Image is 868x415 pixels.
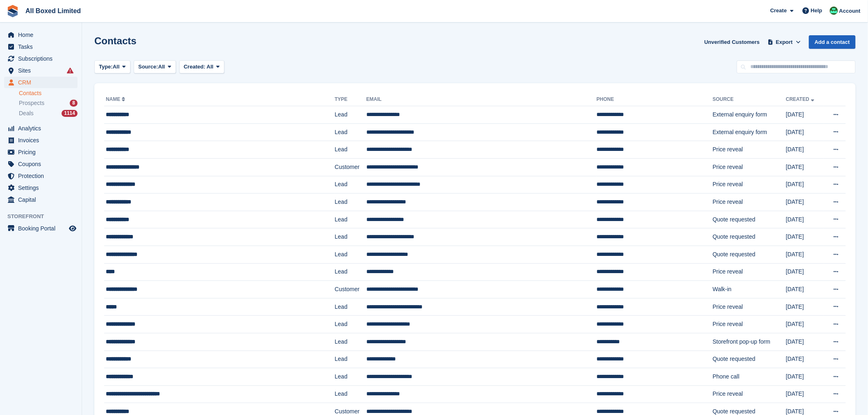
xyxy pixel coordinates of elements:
[4,158,78,170] a: menu
[18,41,67,52] span: Tasks
[335,158,366,176] td: Customer
[713,281,786,299] td: Walk-in
[786,123,824,141] td: [DATE]
[839,7,861,15] span: Account
[335,281,366,299] td: Customer
[18,29,67,41] span: Home
[335,385,366,403] td: Lead
[4,123,78,134] a: menu
[776,38,793,46] span: Export
[713,333,786,351] td: Storefront pop-up form
[335,263,366,281] td: Lead
[786,176,824,194] td: [DATE]
[786,96,816,102] a: Created
[597,93,713,106] th: Phone
[18,123,67,134] span: Analytics
[18,194,67,205] span: Capital
[786,158,824,176] td: [DATE]
[7,212,82,221] span: Storefront
[18,135,67,146] span: Invoices
[4,223,78,234] a: menu
[4,170,78,182] a: menu
[335,176,366,194] td: Lead
[18,223,67,234] span: Booking Portal
[786,211,824,228] td: [DATE]
[713,194,786,211] td: Price reveal
[335,211,366,228] td: Lead
[62,110,78,117] div: 1114
[68,223,78,233] a: Preview store
[18,65,67,76] span: Sites
[786,281,824,299] td: [DATE]
[713,351,786,368] td: Quote requested
[713,141,786,159] td: Price reveal
[18,182,67,194] span: Settings
[19,109,34,117] span: Deals
[713,263,786,281] td: Price reveal
[335,316,366,333] td: Lead
[701,35,763,49] a: Unverified Customers
[106,96,127,102] a: Name
[713,211,786,228] td: Quote requested
[830,7,838,15] img: Enquiries
[713,228,786,246] td: Quote requested
[335,246,366,263] td: Lead
[713,123,786,141] td: External enquiry form
[4,77,78,88] a: menu
[786,194,824,211] td: [DATE]
[7,5,19,17] img: stora-icon-8386f47178a22dfd0bd8f6a31ec36ba5ce8667c1dd55bd0f319d3a0aa187defe.svg
[786,333,824,351] td: [DATE]
[179,60,224,74] button: Created: All
[94,35,137,46] h1: Contacts
[4,53,78,64] a: menu
[335,351,366,368] td: Lead
[335,333,366,351] td: Lead
[4,65,78,76] a: menu
[809,35,856,49] a: Add a contact
[158,63,165,71] span: All
[19,89,78,97] a: Contacts
[713,158,786,176] td: Price reveal
[786,246,824,263] td: [DATE]
[786,263,824,281] td: [DATE]
[19,109,78,118] a: Deals 1114
[770,7,787,15] span: Create
[113,63,120,71] span: All
[713,246,786,263] td: Quote requested
[4,29,78,41] a: menu
[335,194,366,211] td: Lead
[19,99,44,107] span: Prospects
[766,35,802,49] button: Export
[18,158,67,170] span: Coupons
[18,77,67,88] span: CRM
[70,100,78,107] div: 8
[786,106,824,124] td: [DATE]
[4,135,78,146] a: menu
[786,298,824,316] td: [DATE]
[22,4,84,18] a: All Boxed Limited
[713,298,786,316] td: Price reveal
[4,194,78,205] a: menu
[4,182,78,194] a: menu
[99,63,113,71] span: Type:
[713,385,786,403] td: Price reveal
[335,123,366,141] td: Lead
[786,368,824,386] td: [DATE]
[335,368,366,386] td: Lead
[184,64,206,70] span: Created:
[786,316,824,333] td: [DATE]
[786,141,824,159] td: [DATE]
[713,106,786,124] td: External enquiry form
[335,298,366,316] td: Lead
[713,368,786,386] td: Phone call
[134,60,176,74] button: Source: All
[335,228,366,246] td: Lead
[786,351,824,368] td: [DATE]
[18,146,67,158] span: Pricing
[67,67,73,74] i: Smart entry sync failures have occurred
[18,53,67,64] span: Subscriptions
[207,64,214,70] span: All
[335,106,366,124] td: Lead
[19,99,78,107] a: Prospects 8
[4,41,78,52] a: menu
